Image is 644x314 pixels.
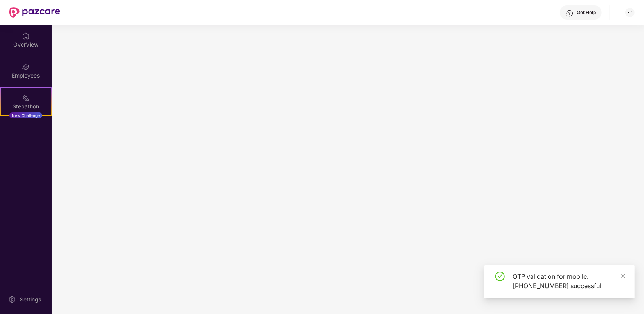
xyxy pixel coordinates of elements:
[627,9,633,16] img: svg+xml;base64,PHN2ZyBpZD0iRHJvcGRvd24tMzJ4MzIiIHhtbG5zPSJodHRwOi8vd3d3LnczLm9yZy8yMDAwL3N2ZyIgd2...
[8,296,16,303] img: svg+xml;base64,PHN2ZyBpZD0iU2V0dGluZy0yMHgyMCIgeG1sbnM9Imh0dHA6Ly93d3cudzMub3JnLzIwMDAvc3ZnIiB3aW...
[9,112,42,119] div: New Challenge
[18,296,43,303] div: Settings
[9,7,60,18] img: New Pazcare Logo
[22,32,30,40] img: svg+xml;base64,PHN2ZyBpZD0iSG9tZSIgeG1sbnM9Imh0dHA6Ly93d3cudzMub3JnLzIwMDAvc3ZnIiB3aWR0aD0iMjAiIG...
[22,94,30,102] img: svg+xml;base64,PHN2ZyB4bWxucz0iaHR0cDovL3d3dy53My5vcmcvMjAwMC9zdmciIHdpZHRoPSIyMSIgaGVpZ2h0PSIyMC...
[1,103,51,110] div: Stepathon
[577,9,596,16] div: Get Help
[22,63,30,71] img: svg+xml;base64,PHN2ZyBpZD0iRW1wbG95ZWVzIiB4bWxucz0iaHR0cDovL3d3dy53My5vcmcvMjAwMC9zdmciIHdpZHRoPS...
[513,272,625,291] div: OTP validation for mobile: [PHONE_NUMBER] successful
[495,272,505,281] span: check-circle
[566,9,574,17] img: svg+xml;base64,PHN2ZyBpZD0iSGVscC0zMngzMiIgeG1sbnM9Imh0dHA6Ly93d3cudzMub3JnLzIwMDAvc3ZnIiB3aWR0aD...
[621,273,626,279] span: close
